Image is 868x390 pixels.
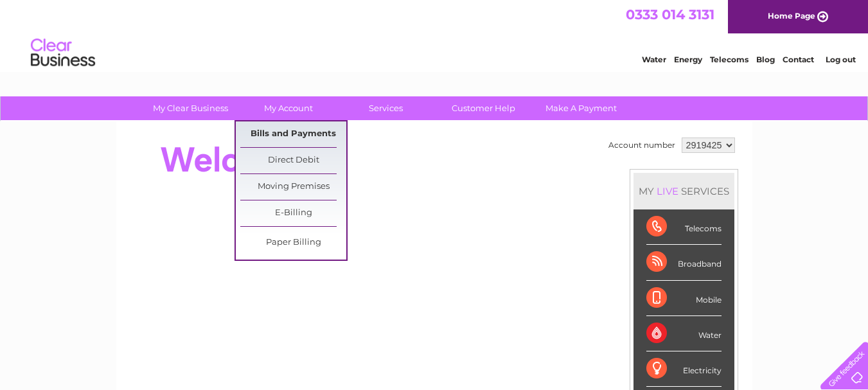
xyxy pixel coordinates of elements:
[137,96,244,120] a: My Clear Business
[756,55,775,64] a: Blog
[240,200,346,226] a: E-Billing
[783,55,814,64] a: Contact
[333,96,439,120] a: Services
[605,134,678,156] td: Account number
[646,281,722,316] div: Mobile
[646,351,722,387] div: Electricity
[674,55,702,64] a: Energy
[240,174,346,200] a: Moving Premises
[528,96,634,120] a: Make A Payment
[430,96,536,120] a: Customer Help
[30,33,96,73] img: logo.png
[654,185,681,197] div: LIVE
[626,6,714,22] a: 0333 014 3131
[235,96,341,120] a: My Account
[646,316,722,351] div: Water
[240,121,346,147] a: Bills and Payments
[633,173,734,209] div: MY SERVICES
[710,55,748,64] a: Telecoms
[646,209,722,245] div: Telecoms
[642,55,666,64] a: Water
[826,55,856,64] a: Log out
[131,7,738,62] div: Clear Business is a trading name of Verastar Limited (registered in [GEOGRAPHIC_DATA] No. 3667643...
[240,230,346,256] a: Paper Billing
[646,245,722,280] div: Broadband
[240,148,346,173] a: Direct Debit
